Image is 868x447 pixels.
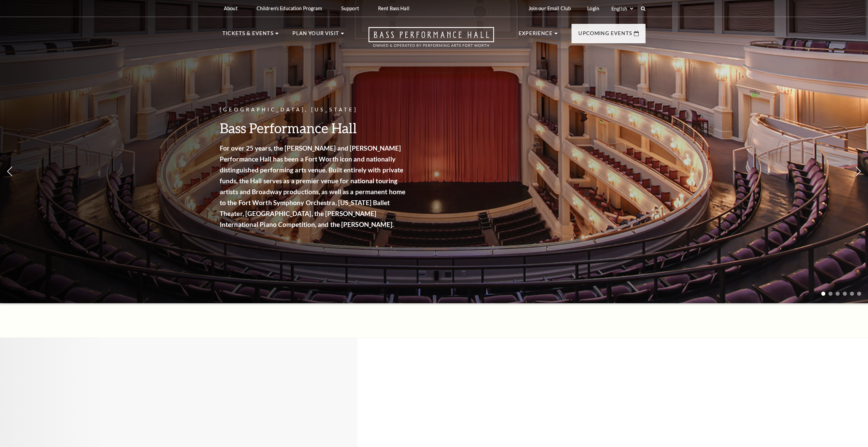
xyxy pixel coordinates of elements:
p: About [224,5,237,11]
p: Experience [519,29,553,42]
p: [GEOGRAPHIC_DATA], [US_STATE] [220,106,407,114]
select: Select: [610,5,634,12]
h3: Bass Performance Hall [220,119,407,137]
p: Plan Your Visit [292,29,339,42]
p: Rent Bass Hall [378,5,409,11]
p: Tickets & Events [222,29,274,42]
strong: For over 25 years, the [PERSON_NAME] and [PERSON_NAME] Performance Hall has been a Fort Worth ico... [220,144,405,228]
p: Support [341,5,359,11]
p: Children's Education Program [257,5,322,11]
p: Upcoming Events [578,29,632,42]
